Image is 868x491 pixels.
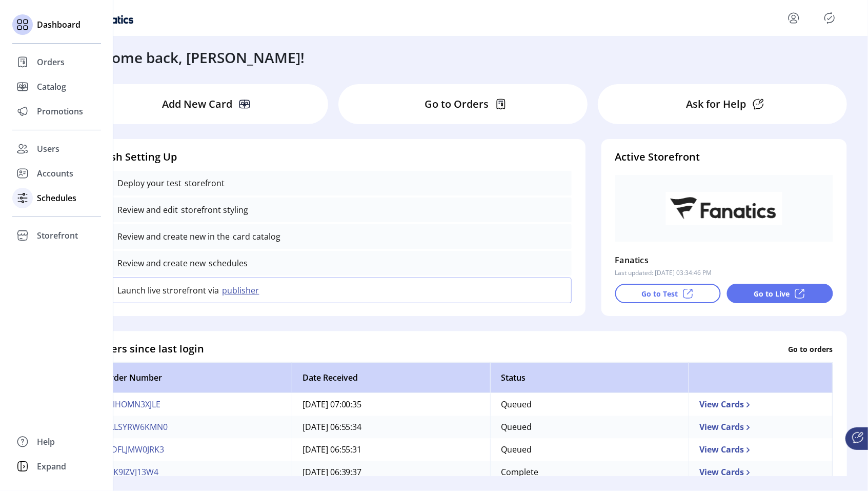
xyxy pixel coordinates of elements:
td: View Cards [689,394,833,416]
td: Complete [490,461,689,484]
td: [DATE] 06:55:31 [292,439,490,461]
th: Date Received [292,363,490,394]
td: ULLSYRW6KMN0 [93,416,292,439]
span: Users [37,143,59,155]
span: Catalog [37,81,66,93]
td: View Cards [689,461,833,484]
td: View Cards [689,439,833,461]
p: Ask for Help [686,96,746,112]
p: Go to Orders [425,96,489,112]
td: [DATE] 06:39:37 [292,461,490,484]
p: storefront styling [178,204,249,216]
span: Accounts [37,167,73,180]
p: Deploy your test [118,177,182,189]
p: Go to orders [789,344,833,355]
th: Order Number [93,363,292,394]
p: schedules [206,257,248,269]
p: Go to Test [641,288,678,299]
td: TTIHOMN3XJLE [93,394,292,416]
p: Add New Card [162,96,232,112]
p: card catalog [230,230,281,243]
td: WDFLJMW0JRK3 [93,439,292,461]
h4: Active Storefront [615,149,833,165]
td: [DATE] 07:00:35 [292,394,490,416]
span: Promotions [37,105,83,117]
span: Dashboard [37,18,80,31]
th: Status [490,363,689,394]
h3: Welcome back, [PERSON_NAME]! [79,47,305,68]
span: Help [37,436,55,448]
p: Review and edit [118,204,178,216]
p: Review and create new in the [118,230,230,243]
td: View Cards [689,416,833,439]
td: Queued [490,416,689,439]
p: Review and create new [118,257,206,269]
p: Launch live strorefront via [118,284,219,297]
p: Last updated: [DATE] 03:34:46 PM [615,268,712,278]
span: Storefront [37,229,78,242]
button: publisher [219,284,266,297]
td: YRK9IZVJ13W4 [93,461,292,484]
td: [DATE] 06:55:34 [292,416,490,439]
h4: Finish Setting Up [93,149,572,165]
p: storefront [182,177,225,189]
p: Go to Live [754,288,790,299]
h4: Orders since last login [93,342,205,357]
button: Publisher Panel [821,10,838,26]
span: Orders [37,56,65,68]
td: Queued [490,394,689,416]
p: Fanatics [615,252,649,268]
span: Schedules [37,192,76,204]
button: menu [785,10,802,26]
span: Expand [37,460,66,473]
td: Queued [490,439,689,461]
